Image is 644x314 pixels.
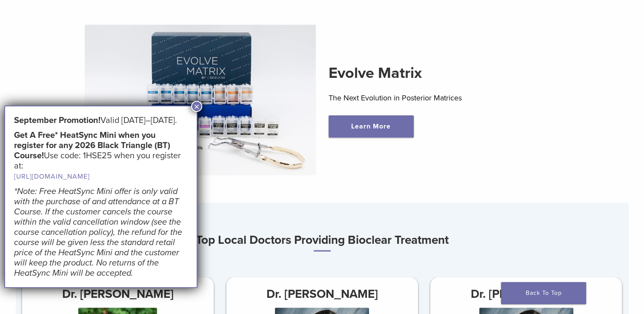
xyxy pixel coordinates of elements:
strong: September Promotion! [14,115,100,126]
a: [URL][DOMAIN_NAME] [14,172,90,181]
em: *Note: Free HeatSync Mini offer is only valid with the purchase of and attendance at a BT Course.... [14,186,182,278]
p: The Next Evolution in Posterior Matrices [329,91,560,104]
h5: Use code: 1HSE25 when you register at: [14,130,188,182]
button: Close [191,101,202,112]
strong: Get A Free* HeatSync Mini when you register for any 2026 Black Triangle (BT) Course! [14,130,170,161]
h3: Top Local Doctors Providing Bioclear Treatment [16,230,629,251]
h3: Dr. [PERSON_NAME] [22,284,214,304]
a: Back To Top [501,282,586,304]
h5: Valid [DATE]–[DATE]. [14,115,188,126]
img: Evolve Matrix [85,25,316,175]
h3: Dr. [PERSON_NAME] [430,284,622,304]
h2: Evolve Matrix [329,63,560,83]
a: Learn More [329,115,414,137]
h3: Dr. [PERSON_NAME] [226,284,418,304]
